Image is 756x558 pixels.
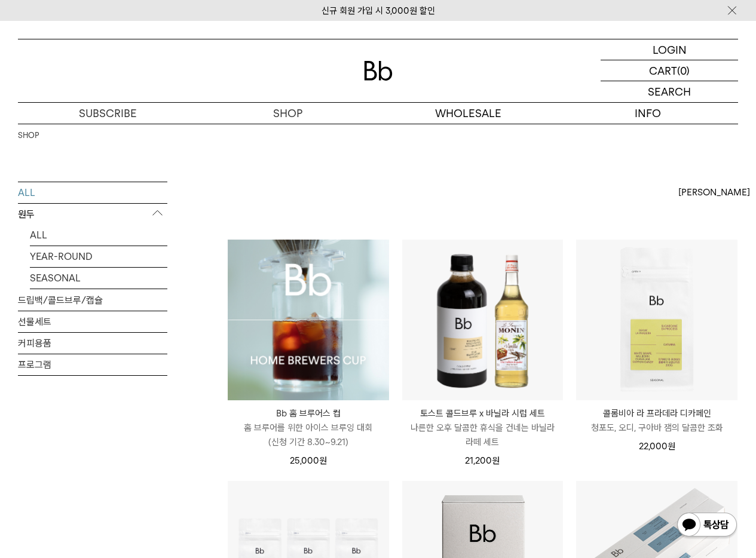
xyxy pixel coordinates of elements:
[18,130,39,142] a: SHOP
[30,268,167,289] a: SEASONAL
[18,311,167,332] a: 선물세트
[228,240,389,401] a: Bb 홈 브루어스 컵
[18,103,198,124] a: SUBSCRIBE
[228,406,389,449] a: Bb 홈 브루어스 컵 홈 브루어를 위한 아이스 브루잉 대회(신청 기간 8.30~9.21)
[18,204,167,225] p: 원두
[678,185,750,200] span: [PERSON_NAME]
[18,333,167,354] a: 커피용품
[653,39,687,60] p: LOGIN
[364,61,393,81] img: 로고
[668,441,675,452] span: 원
[228,406,389,421] p: Bb 홈 브루어스 컵
[576,406,737,435] a: 콜롬비아 라 프라데라 디카페인 청포도, 오디, 구아바 잼의 달콤한 조화
[601,39,738,60] a: LOGIN
[290,455,327,466] span: 25,000
[576,240,737,401] img: 콜롬비아 라 프라데라 디카페인
[322,5,435,16] a: 신규 회원 가입 시 3,000원 할인
[639,441,675,452] span: 22,000
[601,60,738,81] a: CART (0)
[30,225,167,246] a: ALL
[492,455,500,466] span: 원
[576,421,737,435] p: 청포도, 오디, 구아바 잼의 달콤한 조화
[558,103,738,124] p: INFO
[319,455,327,466] span: 원
[676,511,738,540] img: 카카오톡 채널 1:1 채팅 버튼
[18,354,167,375] a: 프로그램
[402,240,564,401] img: 토스트 콜드브루 x 바닐라 시럽 세트
[576,406,737,421] p: 콜롬비아 라 프라데라 디카페인
[677,60,690,81] p: (0)
[402,406,564,449] a: 토스트 콜드브루 x 바닐라 시럽 세트 나른한 오후 달콤한 휴식을 건네는 바닐라 라떼 세트
[198,103,378,124] a: SHOP
[402,421,564,449] p: 나른한 오후 달콤한 휴식을 건네는 바닐라 라떼 세트
[648,81,691,102] p: SEARCH
[18,182,167,203] a: ALL
[18,290,167,311] a: 드립백/콜드브루/캡슐
[30,246,167,267] a: YEAR-ROUND
[465,455,500,466] span: 21,200
[228,421,389,449] p: 홈 브루어를 위한 아이스 브루잉 대회 (신청 기간 8.30~9.21)
[402,406,564,421] p: 토스트 콜드브루 x 바닐라 시럽 세트
[228,240,389,401] img: 1000001223_add2_021.jpg
[378,103,558,124] p: WHOLESALE
[649,60,677,81] p: CART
